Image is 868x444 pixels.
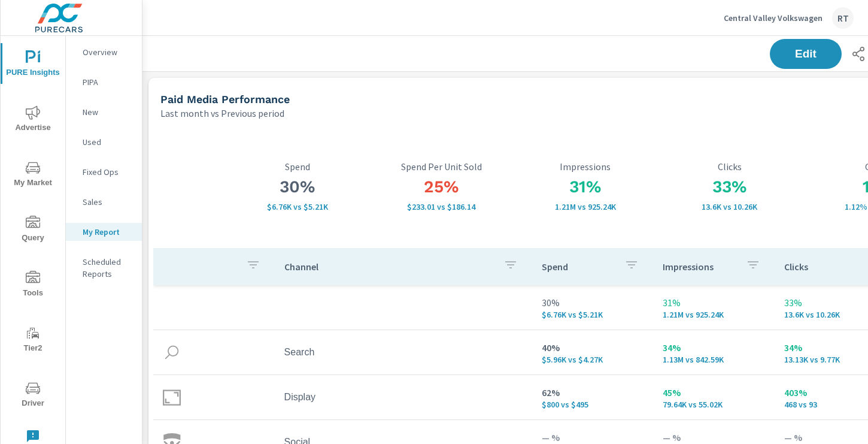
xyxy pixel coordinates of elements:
[4,161,62,190] span: My Market
[225,177,369,197] h3: 30%
[163,343,181,361] img: icon-search.svg
[66,133,142,151] div: Used
[83,196,132,208] p: Sales
[514,177,658,197] h3: 31%
[832,7,854,29] div: RT
[225,161,369,172] p: Spend
[4,381,62,410] span: Driver
[4,105,62,135] span: Advertise
[663,261,736,273] p: Impressions
[4,326,62,355] span: Tier2
[83,106,132,118] p: New
[514,161,658,172] p: Impressions
[275,382,532,412] td: Display
[4,216,62,245] span: Query
[83,256,132,280] p: Scheduled Reports
[284,261,494,273] p: Channel
[724,13,823,23] p: Central Valley Volkswagen
[657,177,802,197] h3: 33%
[66,163,142,181] div: Fixed Ops
[542,310,644,319] p: $6.76K vs $5.21K
[770,39,842,69] button: Edit
[657,202,802,212] p: 13,600 vs 10,258
[369,177,514,197] h3: 25%
[83,46,132,58] p: Overview
[66,223,142,241] div: My Report
[275,337,532,367] td: Search
[4,271,62,300] span: Tools
[542,400,644,409] p: $800 vs $495
[663,400,765,409] p: 79,641 vs 55,018
[160,106,284,120] p: Last month vs Previous period
[369,202,514,212] p: $233.01 vs $186.14
[66,193,142,211] div: Sales
[514,202,658,212] p: 1.21M vs 925.24K
[542,355,644,364] p: $5.96K vs $4.27K
[83,76,132,88] p: PIPA
[83,136,132,148] p: Used
[225,202,369,212] p: $6,757 vs $5,212
[66,73,142,91] div: PIPA
[542,340,644,355] p: 40%
[66,253,142,283] div: Scheduled Reports
[66,43,142,61] div: Overview
[784,261,858,273] p: Clicks
[663,295,765,310] p: 31%
[160,93,290,105] h5: Paid Media Performance
[663,310,765,319] p: 1,211,818 vs 925,238
[782,49,830,59] span: Edit
[83,166,132,178] p: Fixed Ops
[4,50,62,80] span: PURE Insights
[66,103,142,121] div: New
[663,355,765,364] p: 1,132,177 vs 842,586
[663,385,765,400] p: 45%
[542,261,615,273] p: Spend
[663,340,765,355] p: 34%
[369,161,514,172] p: Spend Per Unit Sold
[163,388,181,406] img: icon-display.svg
[542,385,644,400] p: 62%
[657,161,802,172] p: Clicks
[542,295,644,310] p: 30%
[83,226,132,238] p: My Report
